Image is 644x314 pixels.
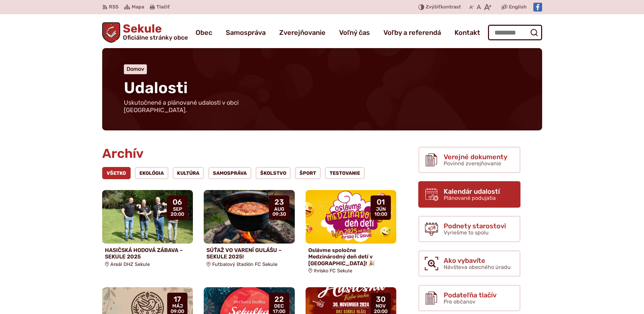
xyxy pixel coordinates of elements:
[383,23,441,42] a: Voľby a referendá
[374,207,387,212] span: jún
[102,167,131,179] a: Všetko
[109,3,118,11] span: RSS
[173,167,204,179] a: Kultúra
[272,207,286,212] span: aug
[110,261,150,267] span: Areál DHZ Sekule
[339,23,370,42] a: Voľný čas
[509,3,527,11] span: English
[418,147,520,173] a: Verejné dokumenty Povinné zverejňovanie
[314,268,352,274] span: Ihrisko FC Sekule
[272,198,286,206] span: 23
[444,291,496,299] span: Podateľňa tlačív
[102,22,188,43] a: Logo Sekule, prejsť na domovskú stránku.
[206,247,292,260] h4: SÚŤAŽ VO VARENÍ GULÁŠU – SEKULE 2025!
[374,295,387,303] span: 30
[102,22,120,43] img: Prejsť na domovskú stránku
[102,190,193,270] a: HASIČSKÁ HODOVÁ ZÁBAVA – SEKULE 2025 Areál DHZ Sekule 06 sep 20:00
[444,188,500,195] span: Kalendár udalostí
[171,212,184,217] span: 20:00
[374,303,387,309] span: nov
[272,212,286,217] span: 09:30
[374,212,387,217] span: 10:00
[171,295,184,303] span: 17
[374,198,387,206] span: 01
[444,222,506,230] span: Podnety starostovi
[124,99,286,114] p: Uskutočnené a plánované udalosti v obci [GEOGRAPHIC_DATA].
[444,298,475,305] span: Pre občanov
[208,167,251,179] a: Samospráva
[102,147,397,161] h2: Archív
[454,23,480,42] a: Kontakt
[124,79,188,97] span: Udalosti
[279,23,326,42] a: Zverejňovanie
[171,303,184,309] span: máj
[533,3,542,12] img: Prejsť na Facebook stránku
[105,247,191,260] h4: HASIČSKÁ HODOVÁ ZÁBAVA – SEKULE 2025
[295,167,321,179] a: Šport
[171,207,184,212] span: sep
[135,167,169,179] a: Ekológia
[444,195,496,201] span: Plánované podujatia
[226,23,266,42] a: Samospráva
[273,303,285,309] span: dec
[508,3,528,11] a: English
[418,216,520,242] a: Podnety starostovi Vyriešme to spolu
[444,229,489,236] span: Vyriešme to spolu
[204,190,295,270] a: SÚŤAŽ VO VARENÍ GULÁŠU – SEKULE 2025! Futbalový štadión FC Sekule 23 aug 09:30
[418,181,520,208] a: Kalendár udalostí Plánované podujatia
[426,4,441,10] span: Zvýšiť
[444,264,511,270] span: Návšteva obecného úradu
[156,4,170,10] span: Tlačiť
[444,257,511,264] span: Ako vybavíte
[418,285,520,311] a: Podateľňa tlačív Pre občanov
[444,153,507,161] span: Verejné dokumenty
[171,198,184,206] span: 06
[132,3,144,11] span: Mapa
[120,23,188,41] span: Sekule
[306,190,397,276] a: Oslávme spoločne Medzinárodný deň detí v [GEOGRAPHIC_DATA]! 🎉 Ihrisko FC Sekule 01 jún 10:00
[127,66,144,72] a: Domov
[123,35,188,41] span: Oficiálne stránky obce
[212,261,277,267] span: Futbalový štadión FC Sekule
[308,247,394,267] h4: Oslávme spoločne Medzinárodný deň detí v [GEOGRAPHIC_DATA]! 🎉
[256,167,291,179] a: ŠKOLSTVO
[426,4,461,10] span: kontrast
[325,167,365,179] a: Testovanie
[273,295,285,303] span: 22
[444,160,501,167] span: Povinné zverejňovanie
[196,23,212,42] a: Obec
[418,250,520,277] a: Ako vybavíte Návšteva obecného úradu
